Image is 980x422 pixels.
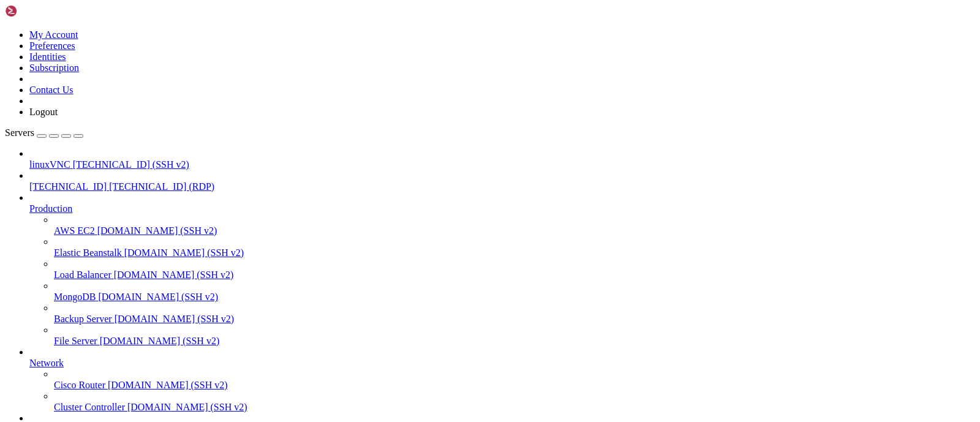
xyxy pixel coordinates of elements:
span: Backup Server [54,314,112,324]
a: [TECHNICAL_ID] [TECHNICAL_ID] (RDP) [29,181,975,192]
a: linuxVNC [TECHNICAL_ID] (SSH v2) [29,159,975,170]
li: linuxVNC [TECHNICAL_ID] (SSH v2) [29,148,975,170]
span: [DOMAIN_NAME] (SSH v2) [115,314,235,324]
span: [DOMAIN_NAME] (SSH v2) [114,269,234,280]
a: Subscription [29,62,79,73]
a: Contact Us [29,85,73,95]
span: Servers [5,127,34,138]
span: [DOMAIN_NAME] (SSH v2) [124,247,244,258]
span: [TECHNICAL_ID] (SSH v2) [73,159,189,170]
a: Preferences [29,40,75,51]
span: [DOMAIN_NAME] (SSH v2) [98,292,218,302]
a: Network [29,358,975,369]
span: AWS EC2 [54,225,95,236]
span: linuxVNC [29,159,70,170]
li: MongoDB [DOMAIN_NAME] (SSH v2) [54,281,975,303]
a: AWS EC2 [DOMAIN_NAME] (SSH v2) [54,225,975,236]
a: Servers [5,127,83,138]
span: Load Balancer [54,269,111,280]
a: Cisco Router [DOMAIN_NAME] (SSH v2) [54,380,975,391]
span: MongoDB [54,292,96,302]
a: Elastic Beanstalk [DOMAIN_NAME] (SSH v2) [54,247,975,258]
span: File Server [54,336,97,346]
span: Elastic Beanstalk [54,247,122,258]
span: Network [29,358,64,368]
a: Cluster Controller [DOMAIN_NAME] (SSH v2) [54,402,975,413]
li: File Server [DOMAIN_NAME] (SSH v2) [54,325,975,347]
span: [DOMAIN_NAME] (SSH v2) [97,225,217,236]
li: [TECHNICAL_ID] [TECHNICAL_ID] (RDP) [29,170,975,192]
a: Production [29,203,975,214]
li: Cluster Controller [DOMAIN_NAME] (SSH v2) [54,391,975,413]
span: [DOMAIN_NAME] (SSH v2) [127,402,247,412]
li: Elastic Beanstalk [DOMAIN_NAME] (SSH v2) [54,236,975,258]
a: Identities [29,51,66,62]
span: [DOMAIN_NAME] (SSH v2) [100,336,220,346]
span: Cluster Controller [54,402,125,412]
li: Cisco Router [DOMAIN_NAME] (SSH v2) [54,369,975,391]
a: MongoDB [DOMAIN_NAME] (SSH v2) [54,292,975,303]
span: Production [29,203,72,214]
a: Logout [29,107,58,117]
a: Backup Server [DOMAIN_NAME] (SSH v2) [54,314,975,325]
li: Backup Server [DOMAIN_NAME] (SSH v2) [54,303,975,325]
li: Network [29,347,975,413]
img: Shellngn [5,5,75,17]
a: File Server [DOMAIN_NAME] (SSH v2) [54,336,975,347]
a: Load Balancer [DOMAIN_NAME] (SSH v2) [54,269,975,281]
li: Production [29,192,975,347]
li: Load Balancer [DOMAIN_NAME] (SSH v2) [54,258,975,281]
a: My Account [29,29,78,40]
span: [TECHNICAL_ID] [29,181,107,192]
li: AWS EC2 [DOMAIN_NAME] (SSH v2) [54,214,975,236]
span: [TECHNICAL_ID] (RDP) [109,181,214,192]
span: Cisco Router [54,380,105,390]
span: [DOMAIN_NAME] (SSH v2) [108,380,228,390]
